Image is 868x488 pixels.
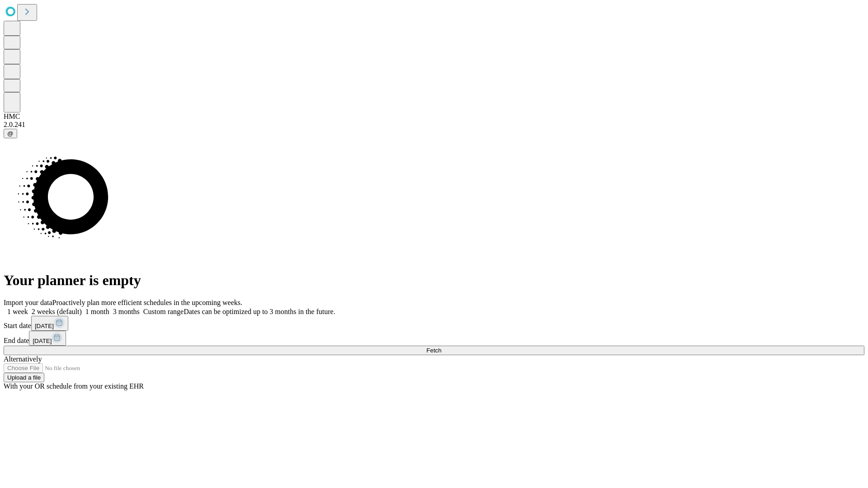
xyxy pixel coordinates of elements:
[4,113,864,121] div: HMC
[426,347,441,354] span: Fetch
[85,308,109,315] span: 1 month
[4,373,44,382] button: Upload a file
[4,129,17,138] button: @
[113,308,140,315] span: 3 months
[35,323,54,329] span: [DATE]
[7,130,14,137] span: @
[33,338,52,344] span: [DATE]
[184,308,335,315] span: Dates can be optimized up to 3 months in the future.
[32,308,82,315] span: 2 weeks (default)
[4,121,864,129] div: 2.0.241
[29,331,66,346] button: [DATE]
[4,355,42,363] span: Alternatively
[143,308,184,315] span: Custom range
[31,316,68,331] button: [DATE]
[4,272,864,289] h1: Your planner is empty
[4,346,864,355] button: Fetch
[52,299,242,306] span: Proactively plan more efficient schedules in the upcoming weeks.
[4,316,864,331] div: Start date
[7,308,28,315] span: 1 week
[4,331,864,346] div: End date
[4,299,52,306] span: Import your data
[4,382,144,390] span: With your OR schedule from your existing EHR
